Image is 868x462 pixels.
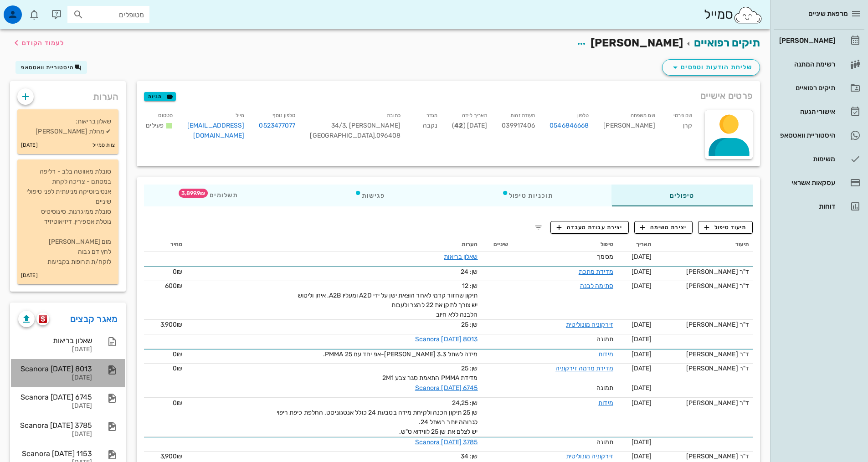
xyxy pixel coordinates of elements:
[21,64,74,71] span: היסטוריית וואטסאפ
[632,438,652,446] span: [DATE]
[512,237,617,252] th: טיפול
[659,349,749,359] div: ד"ר [PERSON_NAME]
[632,384,652,392] span: [DATE]
[659,320,749,329] div: ד"ר [PERSON_NAME]
[18,393,92,401] div: Scanora [DATE] 6745
[236,113,244,118] small: מייל
[25,167,111,267] p: סובלת מאוושה בלב - דליפה במסתם - צריכה לקחת אנטיביוטיקה מניעתית לפני טיפולי שיניים סובלת ממיגרנות...
[202,192,238,199] span: תשלומים
[18,431,92,438] div: [DATE]
[596,108,662,146] div: [PERSON_NAME]
[555,364,613,372] a: מדידת מדמה זירקוניה
[382,364,478,382] span: שן: 25 מדידת PMMA התאמת סגר צבע 2M1
[15,61,87,74] button: היסטוריית וואטסאפ
[566,452,613,460] a: זירקוניה מונוליטית
[774,101,864,123] a: אישורי הגעה
[187,122,245,139] a: [EMAIL_ADDRESS][DOMAIN_NAME]
[186,237,481,252] th: הערות
[617,237,655,252] th: תאריך
[18,374,92,382] div: [DATE]
[598,399,613,407] a: מידות
[704,5,763,25] div: סמייל
[22,39,64,47] span: לעמוד הקודם
[310,132,376,139] span: [GEOGRAPHIC_DATA]
[39,315,47,323] img: scanora logo
[415,438,478,446] a: Scanora [DATE] 3785
[36,313,49,325] button: scanora logo
[640,223,687,231] span: יצירת משימה
[655,237,753,252] th: תיעוד
[11,35,64,51] button: לעמוד הקודם
[774,124,864,146] a: היסטוריית וואטסאפ
[632,321,652,329] span: [DATE]
[774,148,864,170] a: משימות
[173,364,182,372] span: 0₪
[777,84,835,92] div: תיקים רפואיים
[774,30,864,51] a: [PERSON_NAME]
[598,350,613,358] a: מידות
[173,268,182,276] span: 0₪
[698,221,753,234] button: תיעוד טיפול
[631,113,655,118] small: שם משפחה
[452,122,487,129] span: [DATE] ( )
[659,267,749,277] div: ד"ר [PERSON_NAME]
[21,271,38,281] small: [DATE]
[482,237,512,252] th: שיניים
[375,132,376,139] span: ,
[18,336,92,345] div: שאלון בריאות
[577,113,589,118] small: טלפון
[25,117,111,137] p: שאלון בריאות: ✔ מחלת [PERSON_NAME]
[694,36,760,49] a: תיקים רפואיים
[376,132,401,139] span: 096408
[70,312,118,326] a: מאגר קבצים
[591,36,683,49] span: [PERSON_NAME]
[777,108,835,115] div: אישורי הגעה
[774,53,864,75] a: רשימת המתנה
[165,282,182,290] span: 600₪
[146,122,164,129] span: פעילים
[579,268,613,276] a: מדידת מתכת
[777,37,835,44] div: [PERSON_NAME]
[777,203,835,210] div: דוחות
[259,121,295,131] a: 0523477077
[462,113,487,118] small: תאריך לידה
[700,88,753,103] span: פרטים אישיים
[426,113,437,118] small: מגדר
[663,108,699,146] div: קרן
[415,335,478,343] a: Scanora [DATE] 8013
[777,155,835,163] div: משימות
[597,253,613,261] span: מסמך
[408,108,445,146] div: נקבה
[659,364,749,373] div: ד"ר [PERSON_NAME]
[596,335,613,343] span: תמונה
[144,237,186,252] th: מחיר
[444,253,478,261] a: שאלון בריאות
[632,268,652,276] span: [DATE]
[27,7,32,13] span: תג
[632,335,652,343] span: [DATE]
[510,113,535,118] small: תעודת זהות
[160,321,183,329] span: 3,900₪
[173,399,182,407] span: 0₪
[144,92,176,101] button: תגיות
[461,452,478,460] span: שן: 34
[415,384,478,392] a: Scanora [DATE] 6745
[148,92,172,101] span: תגיות
[733,6,763,24] img: SmileCloud logo
[662,59,760,76] button: שליחת הודעות וטפסים
[632,399,652,407] span: [DATE]
[179,189,208,198] span: תג
[774,172,864,194] a: עסקאות אשראי
[443,185,611,206] div: תוכניות טיפול
[580,282,613,290] a: סתימה לבנה
[673,113,692,118] small: שם פרטי
[632,364,652,372] span: [DATE]
[611,185,753,206] div: טיפולים
[461,321,478,329] span: שן: 25
[659,398,749,408] div: ד"ר [PERSON_NAME]
[10,81,126,108] div: הערות
[704,223,747,231] span: תיעוד טיפול
[557,223,622,231] span: יצירת עבודת מעבדה
[632,452,652,460] span: [DATE]
[461,268,478,276] span: שן: 24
